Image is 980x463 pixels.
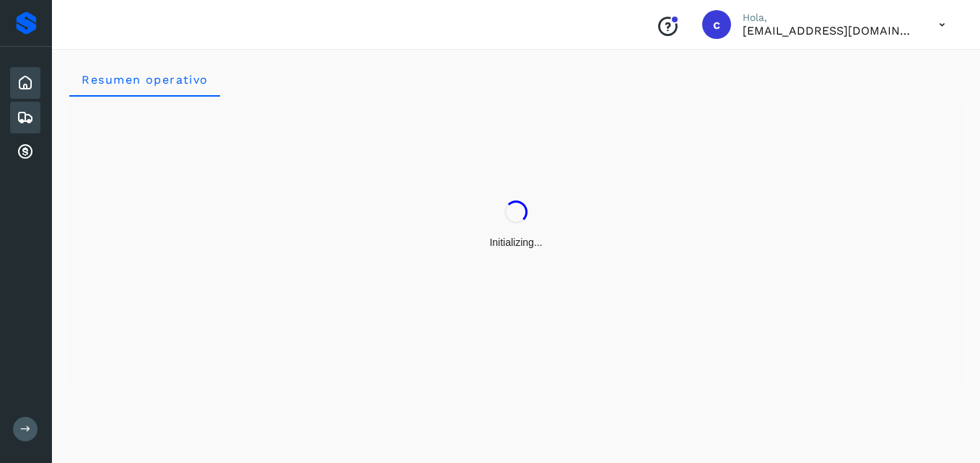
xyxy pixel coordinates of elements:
div: Cuentas por cobrar [10,136,40,168]
p: Hola, [743,12,916,24]
span: Resumen operativo [81,73,209,87]
div: Inicio [10,67,40,99]
p: cuentasxcobrar@readysolutions.com.mx [743,24,916,38]
div: Embarques [10,102,40,133]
